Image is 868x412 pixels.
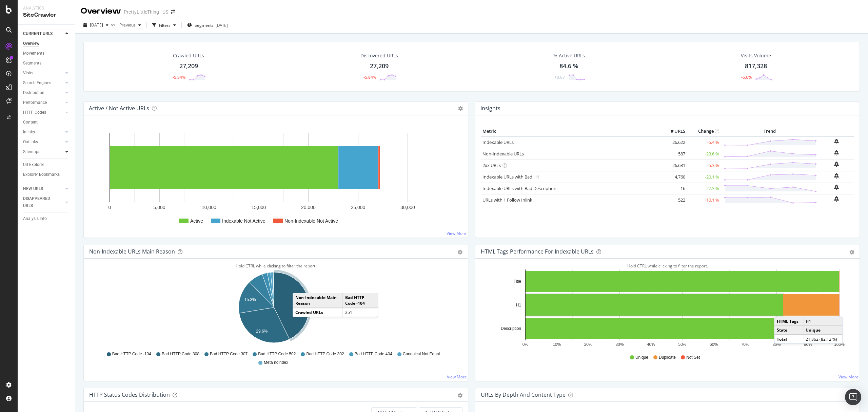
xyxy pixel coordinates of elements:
[23,171,60,178] div: Explorer Bookmarks
[481,269,850,348] svg: A chart.
[23,148,63,155] a: Sitemaps
[23,40,70,47] a: Overview
[23,60,70,67] a: Segments
[23,129,63,136] a: Inlinks
[447,230,467,236] a: View More
[687,136,721,148] td: -5.4 %
[804,342,812,347] text: 90%
[635,355,648,360] span: Unique
[774,325,803,335] td: State
[301,205,316,210] text: 20,000
[803,325,843,335] td: Unique
[660,160,687,171] td: 26,631
[741,52,771,59] div: Visits Volume
[481,391,566,398] div: URLs by Depth and Content Type
[23,138,63,146] a: Outlinks
[774,317,803,326] td: HTML Tags
[23,185,63,192] a: NEW URLS
[89,248,175,255] div: Non-Indexable URLs Main Reason
[23,60,41,67] div: Segments
[458,250,462,255] div: gear
[660,126,687,136] th: # URLS
[23,171,70,178] a: Explorer Bookmarks
[403,351,440,357] span: Canonical Not Equal
[660,148,687,160] td: 587
[256,329,268,334] text: 29.6%
[845,389,861,405] div: Open Intercom Messenger
[615,342,624,347] text: 30%
[834,342,845,347] text: 100%
[150,20,179,31] button: Filters
[839,374,859,380] a: View More
[23,50,44,57] div: Movements
[834,185,839,190] div: bell-plus
[23,129,35,136] div: Inlinks
[23,30,63,37] a: CURRENT URLS
[343,293,378,308] td: Bad HTTP Code -104
[244,297,256,302] text: 15.3%
[584,342,592,347] text: 20%
[501,326,521,331] text: Description
[400,205,415,210] text: 30,000
[23,40,39,47] div: Overview
[834,150,839,155] div: bell-plus
[171,10,175,14] div: arrow-right-arrow-left
[258,351,296,357] span: Bad HTTP Code 502
[23,215,47,222] div: Analysis Info
[482,162,501,168] a: 2xx URLs
[23,89,44,96] div: Distribution
[834,196,839,202] div: bell-plus
[686,355,700,360] span: Not Set
[23,185,43,192] div: NEW URLS
[660,171,687,183] td: 4,760
[482,139,514,145] a: Indexable URLs
[89,104,149,113] h4: Active / Not Active URLs
[721,126,818,136] th: Trend
[117,20,144,31] button: Previous
[678,342,686,347] text: 50%
[293,308,343,317] td: Crawled URLs
[482,151,524,157] a: Non-Indexable URLs
[89,269,459,348] div: A chart.
[190,218,203,224] text: Active
[89,126,462,232] svg: A chart.
[23,109,46,116] div: HTTP Codes
[23,195,63,209] a: DISAPPEARED URLS
[23,79,51,87] div: Search Engines
[687,171,721,183] td: -20.1 %
[343,308,378,317] td: 251
[81,20,111,31] button: [DATE]
[772,342,781,347] text: 80%
[117,22,136,28] span: Previous
[522,342,529,347] text: 0%
[803,317,843,326] td: H1
[23,161,44,168] div: Url Explorer
[834,173,839,179] div: bell-plus
[202,205,216,210] text: 10,000
[23,30,53,37] div: CURRENT URLS
[553,342,561,347] text: 10%
[216,22,228,28] div: [DATE]
[23,99,63,106] a: Performance
[179,62,198,71] div: 27,209
[23,138,38,146] div: Outlinks
[306,351,344,357] span: Bad HTTP Code 302
[124,8,168,15] div: PrettyLittleThing - US
[23,11,70,19] div: SiteCrawler
[687,194,721,206] td: +10.1 %
[222,218,265,224] text: Indexable Not Active
[834,162,839,167] div: bell-plus
[458,106,463,111] i: Options
[458,393,462,398] div: gear
[153,205,165,210] text: 5,000
[554,74,565,80] div: +0.67
[173,74,185,80] div: -5.84%
[687,183,721,194] td: -27.3 %
[447,374,467,380] a: View More
[355,351,392,357] span: Bad HTTP Code 404
[108,205,111,210] text: 0
[647,342,655,347] text: 40%
[23,215,70,222] a: Analysis Info
[745,62,767,71] div: 817,328
[210,351,248,357] span: Bad HTTP Code 307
